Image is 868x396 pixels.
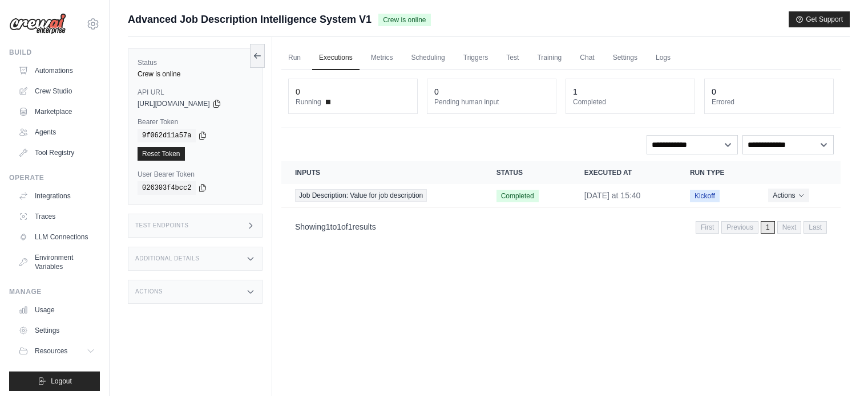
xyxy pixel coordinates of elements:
h3: Actions [135,288,163,295]
a: Executions [312,46,360,70]
a: Automations [14,62,100,80]
a: Settings [606,46,644,70]
dt: Completed [573,97,688,107]
nav: Pagination [696,221,827,234]
a: Agents [14,123,100,141]
span: Resources [35,346,67,356]
a: Tool Registry [14,144,100,162]
dt: Errored [712,97,826,107]
span: Previous [721,221,758,234]
span: [URL][DOMAIN_NAME] [138,99,210,108]
button: Get Support [789,11,850,27]
a: Scheduling [404,46,451,70]
code: 026303f4bcc2 [138,181,196,195]
div: 0 [296,86,300,97]
th: Run Type [676,161,754,184]
label: Status [138,58,253,67]
button: Resources [14,342,100,360]
img: Logo [9,13,66,35]
button: Actions for execution [768,189,809,202]
a: Triggers [457,46,495,70]
a: View execution details for Job Description [295,189,469,202]
span: Crew is online [378,14,430,26]
dt: Pending human input [434,97,549,107]
span: Next [777,221,802,234]
span: First [696,221,719,234]
a: LLM Connections [14,228,100,246]
a: Usage [14,301,100,319]
span: 1 [337,222,341,231]
div: Operate [9,173,100,182]
span: Kickoff [690,190,720,202]
a: Crew Studio [14,82,100,100]
span: Last [804,221,827,234]
a: Test [499,46,526,70]
div: 1 [573,86,578,97]
th: Executed at [571,161,676,184]
th: Inputs [281,161,483,184]
label: Bearer Token [138,117,253,126]
span: 1 [761,221,775,234]
section: Crew executions table [281,161,841,241]
a: Metrics [364,46,400,70]
a: Run [281,46,308,70]
a: Logs [649,46,677,70]
h3: Test Endpoints [135,222,189,229]
div: Build [9,48,100,57]
label: API URL [138,88,253,97]
h3: Additional Details [135,255,199,262]
span: Running [296,97,321,107]
a: Training [530,46,568,70]
a: Integrations [14,187,100,205]
div: 0 [434,86,439,97]
a: Marketplace [14,103,100,121]
nav: Pagination [281,212,841,241]
div: Crew is online [138,70,253,79]
span: Job Description: Value for job description [295,189,427,202]
div: Manage [9,287,100,296]
time: September 12, 2025 at 15:40 CEST [584,191,641,200]
label: User Bearer Token [138,170,253,179]
div: 0 [712,86,716,97]
p: Showing to of results [295,221,376,232]
a: Environment Variables [14,248,100,276]
span: Advanced Job Description Intelligence System V1 [128,11,372,27]
button: Logout [9,371,100,391]
span: Logout [51,377,72,386]
code: 9f062d11a57a [138,129,196,142]
a: Settings [14,321,100,340]
a: Reset Token [138,147,185,161]
span: 1 [348,222,353,231]
span: 1 [326,222,330,231]
a: Chat [573,46,601,70]
a: Traces [14,207,100,226]
span: Completed [496,190,539,202]
th: Status [483,161,571,184]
